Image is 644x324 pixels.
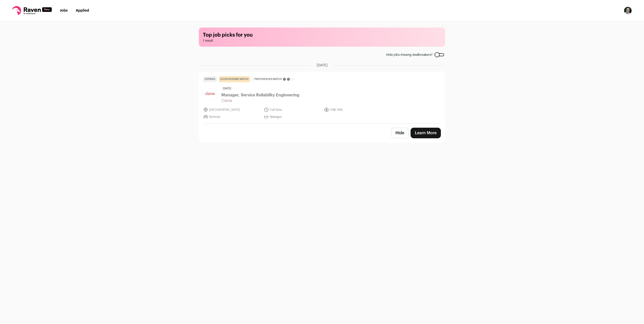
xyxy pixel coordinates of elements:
img: 9198224-medium_jpg [624,7,632,15]
li: Remote [203,114,261,119]
span: [DATE] [221,86,233,91]
button: Open dropdown [624,7,632,15]
li: [GEOGRAPHIC_DATA] [203,107,261,112]
span: Manager, Service Reliability Engineering [221,92,299,98]
span: Preferences match [254,77,282,82]
span: 1 result [203,39,441,43]
h1: Top job picks for you [203,32,441,39]
a: Expired good resume match Preferences match [DATE] Manager, Service Reliability Engineering Ciena... [199,72,445,123]
li: Full time [264,107,321,112]
div: good resume match [219,76,250,82]
a: Learn More [411,128,441,138]
a: Applied [76,9,89,12]
span: [DATE] [317,63,328,68]
button: Hide [391,128,409,138]
div: Expired [203,76,217,82]
span: Ciena [221,98,299,103]
span: Hide jobs missing dealbreakers? [386,53,433,57]
a: Jobs [60,9,68,12]
li: 119k-191k [324,107,382,112]
li: Manager [264,114,321,119]
img: cd2f8cb4eff9b43dfa204afb17728d3f0549603fe26b2ba8c9e95a2561f88e0d.jpg [203,91,217,96]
